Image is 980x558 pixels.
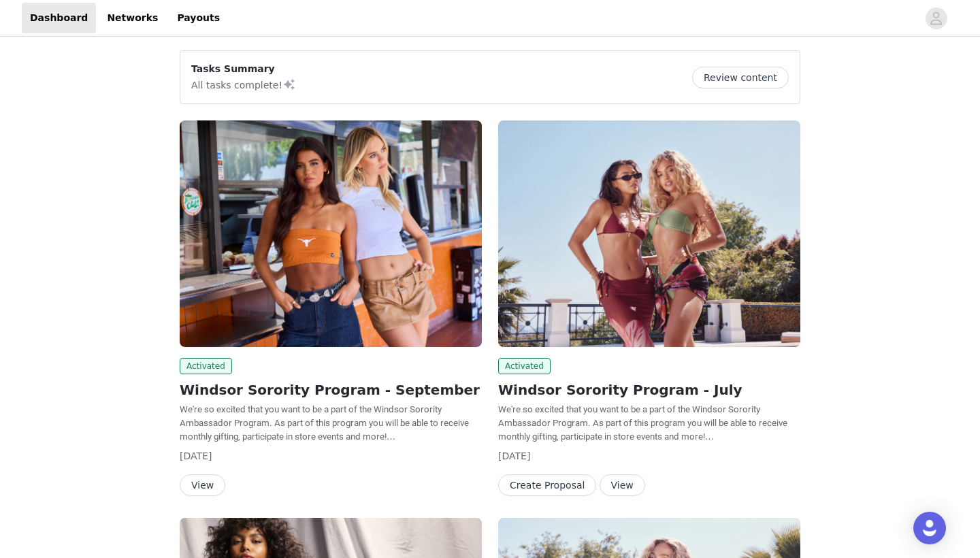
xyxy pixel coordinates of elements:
[180,480,225,491] a: View
[180,404,469,442] span: We're so excited that you want to be a part of the Windsor Sorority Ambassador Program. As part o...
[180,380,482,400] h2: Windsor Sorority Program - September
[180,358,232,374] span: Activated
[498,120,800,347] img: Windsor
[498,404,787,442] span: We're so excited that you want to be a part of the Windsor Sorority Ambassador Program. As part o...
[913,512,946,544] div: Open Intercom Messenger
[600,474,645,496] button: View
[498,474,596,496] button: Create Proposal
[180,474,225,496] button: View
[169,3,228,33] a: Payouts
[600,480,645,491] a: View
[498,380,800,400] h2: Windsor Sorority Program - July
[191,62,296,76] p: Tasks Summary
[498,358,551,374] span: Activated
[22,3,96,33] a: Dashboard
[692,67,789,88] button: Review content
[180,120,482,347] img: Windsor
[498,450,530,461] span: [DATE]
[930,7,943,29] div: avatar
[191,76,296,93] p: All tasks complete!
[99,3,166,33] a: Networks
[180,450,212,461] span: [DATE]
